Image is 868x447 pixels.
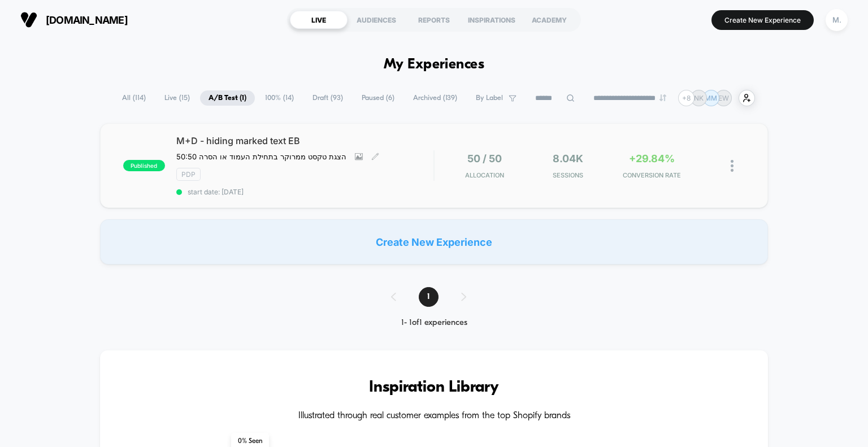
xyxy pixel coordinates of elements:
[20,11,37,28] img: Visually logo
[711,10,814,30] button: Create New Experience
[348,11,405,29] div: AUDIENCES
[476,94,503,102] span: By Label
[718,94,729,102] p: EW
[290,11,348,29] div: LIVE
[17,11,131,29] button: [DOMAIN_NAME]
[353,90,403,106] span: Paused ( 6 )
[731,160,734,172] img: close
[380,318,489,328] div: 1 - 1 of 1 experiences
[46,14,128,26] span: [DOMAIN_NAME]
[257,90,302,106] span: 100% ( 14 )
[134,411,735,422] h4: Illustrated through real customer examples from the top Shopify brands
[176,135,434,146] span: M+D - hiding marked text EB
[659,94,666,101] img: end
[176,168,201,181] span: pdp
[694,94,704,102] p: NK
[705,94,717,102] p: MM
[304,90,351,106] span: Draft ( 93 )
[405,90,466,106] span: Archived ( 139 )
[826,9,848,31] div: M.
[123,160,165,171] span: published
[463,11,520,29] div: INSPIRATIONS
[134,379,735,397] h3: Inspiration Library
[405,11,463,29] div: REPORTS
[553,153,583,164] span: 8.04k
[529,171,607,179] span: Sessions
[520,11,578,29] div: ACADEMY
[100,219,769,264] div: Create New Experience
[176,152,346,161] span: 50:50 הצגת טקסט ממרוקר בתחילת העמוד או הסרה
[629,153,675,164] span: +29.84%
[678,90,695,106] div: + 8
[822,8,851,32] button: M.
[465,171,504,179] span: Allocation
[114,90,154,106] span: All ( 114 )
[176,188,434,196] span: start date: [DATE]
[467,153,502,164] span: 50 / 50
[419,287,439,307] span: 1
[200,90,255,106] span: A/B Test ( 1 )
[384,57,485,73] h1: My Experiences
[156,90,198,106] span: Live ( 15 )
[613,171,691,179] span: CONVERSION RATE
